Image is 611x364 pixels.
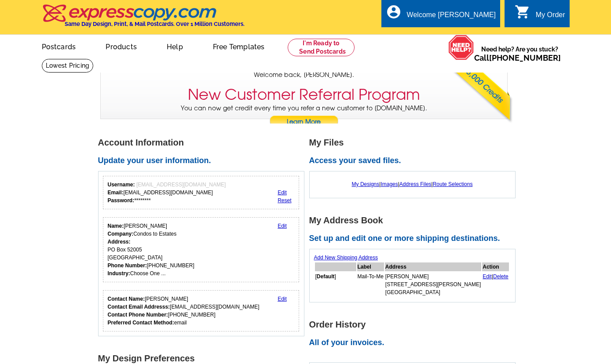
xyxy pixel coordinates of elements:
[91,36,151,56] a: Products
[515,10,565,21] a: shopping_cart My Order
[386,4,402,20] i: account_circle
[357,262,384,271] th: Label
[108,296,145,302] strong: Contact Name:
[101,104,507,129] p: You can now get credit every time you refer a new customer to [DOMAIN_NAME].
[136,182,226,188] span: [EMAIL_ADDRESS][DOMAIN_NAME]
[483,273,492,280] a: Edit
[433,181,473,187] a: Route Selections
[489,53,561,62] a: [PHONE_NUMBER]
[28,36,90,56] a: Postcards
[254,70,354,80] span: Welcome back, [PERSON_NAME].
[278,197,291,204] a: Reset
[103,290,300,331] div: Who should we contact regarding order issues?
[474,53,561,62] span: Call
[269,116,339,129] a: Learn More
[314,255,378,261] a: Add New Shipping Address
[309,138,520,147] h1: My Files
[515,4,531,20] i: shopping_cart
[108,197,135,204] strong: Password:
[278,223,287,229] a: Edit
[385,272,481,297] td: [PERSON_NAME] [STREET_ADDRESS][PERSON_NAME] [GEOGRAPHIC_DATA]
[108,189,124,196] strong: Email:
[309,234,520,244] h2: Set up and edit one or more shipping destinations.
[482,272,509,297] td: |
[103,176,300,209] div: Your login information.
[381,181,398,187] a: Images
[357,272,384,297] td: Mail-To-Me
[482,262,509,271] th: Action
[317,273,335,280] b: Default
[98,138,309,147] h1: Account Information
[98,354,309,363] h1: My Design Preferences
[65,21,245,27] h4: Same Day Design, Print, & Mail Postcards. Over 1 Million Customers.
[399,181,432,187] a: Address Files
[448,35,474,60] img: help
[474,45,565,62] span: Need help? Are you stuck?
[309,156,520,166] h2: Access your saved files.
[309,216,520,225] h1: My Address Book
[153,36,197,56] a: Help
[103,217,300,282] div: Your personal details.
[315,272,356,297] td: [ ]
[309,320,520,329] h1: Order History
[108,295,260,327] div: [PERSON_NAME] [EMAIL_ADDRESS][DOMAIN_NAME] [PHONE_NUMBER] email
[199,36,279,56] a: Free Templates
[309,338,520,348] h2: All of your invoices.
[108,182,135,188] strong: Username:
[352,181,380,187] a: My Designs
[98,156,309,166] h2: Update your user information.
[108,304,170,310] strong: Contact Email Addresss:
[278,296,287,302] a: Edit
[108,270,130,277] strong: Industry:
[108,223,124,229] strong: Name:
[493,273,509,280] a: Delete
[278,189,287,196] a: Edit
[108,231,134,237] strong: Company:
[188,86,420,104] h3: New Customer Referral Program
[42,11,245,27] a: Same Day Design, Print, & Mail Postcards. Over 1 Million Customers.
[385,262,481,271] th: Address
[108,320,174,326] strong: Preferred Contact Method:
[536,11,565,23] div: My Order
[108,222,194,277] div: [PERSON_NAME] Condos to Estates PO Box 52005 [GEOGRAPHIC_DATA] [PHONE_NUMBER] Choose One ...
[108,262,147,269] strong: Phone Number:
[108,239,131,245] strong: Address:
[407,11,496,23] div: Welcome [PERSON_NAME]
[108,312,168,318] strong: Contact Phone Number:
[314,176,511,193] div: | | |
